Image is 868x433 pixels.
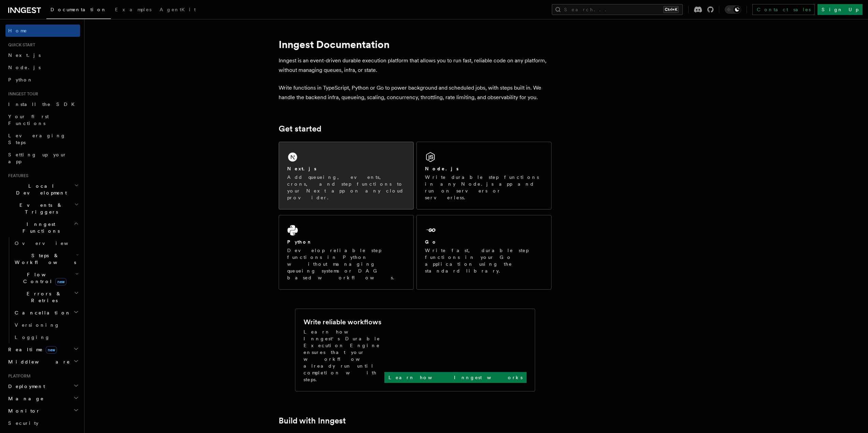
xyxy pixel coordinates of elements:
[5,49,80,61] a: Next.js
[663,6,679,13] kbd: Ctrl+K
[46,346,57,354] span: new
[279,56,551,75] p: Inngest is an event-driven durable execution platform that allows you to run fast, reliable code ...
[287,238,312,245] h2: Python
[12,331,80,343] a: Logging
[5,405,80,417] button: Monitor
[384,372,527,383] a: Learn how Inngest works
[388,374,523,381] p: Learn how Inngest works
[287,247,405,281] p: Develop reliable step functions in Python without managing queueing systems or DAG based workflows.
[5,74,80,86] a: Python
[425,165,459,172] h2: Node.js
[279,142,414,210] a: Next.jsAdd queueing, events, crons, and step functions to your Next app on any cloud provider.
[552,4,683,15] button: Search...Ctrl+K
[5,202,74,215] span: Events & Triggers
[5,356,80,368] button: Middleware
[12,249,80,268] button: Steps & Workflows
[5,395,44,402] span: Manage
[12,252,76,266] span: Steps & Workflows
[15,322,60,328] span: Versioning
[279,215,414,290] a: PythonDevelop reliable step functions in Python without managing queueing systems or DAG based wo...
[115,7,151,12] span: Examples
[8,152,67,164] span: Setting up your app
[55,278,67,285] span: new
[46,2,111,19] a: Documentation
[12,319,80,331] a: Versioning
[287,174,405,201] p: Add queueing, events, crons, and step functions to your Next app on any cloud provider.
[425,174,543,201] p: Write durable step functions in any Node.js app and run on servers or serverless.
[818,4,863,15] a: Sign Up
[416,215,551,290] a: GoWrite fast, durable step functions in your Go application using the standard library.
[5,180,80,199] button: Local Development
[5,358,70,365] span: Middleware
[5,149,80,168] a: Setting up your app
[5,221,74,234] span: Inngest Functions
[160,7,196,12] span: AgentKit
[279,124,321,134] a: Get started
[5,129,80,149] a: Leveraging Steps
[12,309,71,316] span: Cancellation
[5,199,80,218] button: Events & Triggers
[12,271,75,285] span: Flow Control
[425,247,543,274] p: Write fast, durable step functions in your Go application using the standard library.
[15,335,50,340] span: Logging
[279,83,551,102] p: Write functions in TypeScript, Python or Go to power background and scheduled jobs, with steps bu...
[12,288,80,307] button: Errors & Retries
[752,4,815,15] a: Contact sales
[50,7,107,12] span: Documentation
[304,328,384,383] p: Learn how Inngest's Durable Execution Engine ensures that your workflow already run until complet...
[12,290,74,304] span: Errors & Retries
[12,307,80,319] button: Cancellation
[5,380,80,392] button: Deployment
[425,238,437,245] h2: Go
[5,343,80,356] button: Realtimenew
[8,77,33,82] span: Python
[111,2,156,18] a: Examples
[5,383,45,390] span: Deployment
[8,102,79,107] span: Install the SDK
[12,237,80,249] a: Overview
[5,346,57,353] span: Realtime
[416,142,551,210] a: Node.jsWrite durable step functions in any Node.js app and run on servers or serverless.
[8,27,27,34] span: Home
[5,183,74,196] span: Local Development
[5,417,80,429] a: Security
[287,165,317,172] h2: Next.js
[5,91,38,97] span: Inngest tour
[8,114,49,126] span: Your first Functions
[5,98,80,110] a: Install the SDK
[279,38,551,50] h1: Inngest Documentation
[156,2,200,18] a: AgentKit
[5,110,80,129] a: Your first Functions
[5,61,80,74] a: Node.js
[5,392,80,405] button: Manage
[5,373,31,379] span: Platform
[8,420,39,426] span: Security
[279,416,346,426] a: Build with Inngest
[5,42,35,48] span: Quick start
[304,317,381,327] h2: Write reliable workflows
[12,268,80,288] button: Flow Controlnew
[15,241,85,246] span: Overview
[8,65,41,70] span: Node.js
[8,52,41,58] span: Next.js
[5,407,40,414] span: Monitor
[5,173,28,179] span: Features
[5,237,80,343] div: Inngest Functions
[8,133,66,145] span: Leveraging Steps
[5,25,80,37] a: Home
[5,218,80,237] button: Inngest Functions
[725,5,741,14] button: Toggle dark mode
